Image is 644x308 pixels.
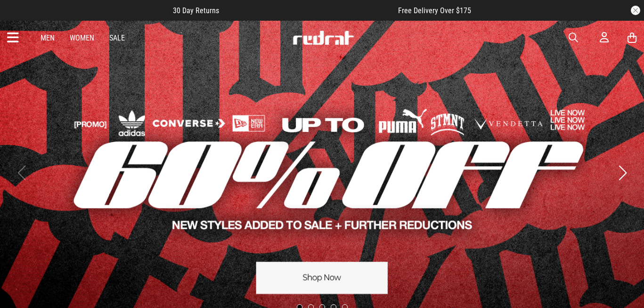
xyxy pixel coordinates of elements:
[292,31,354,45] img: Redrat logo
[238,6,379,15] iframe: Customer reviews powered by Trustpilot
[70,33,94,42] a: Women
[616,162,629,183] button: Next slide
[15,162,28,183] button: Previous slide
[109,33,125,42] a: Sale
[173,6,219,15] span: 30 Day Returns
[398,6,471,15] span: Free Delivery Over $175
[41,33,55,42] a: Men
